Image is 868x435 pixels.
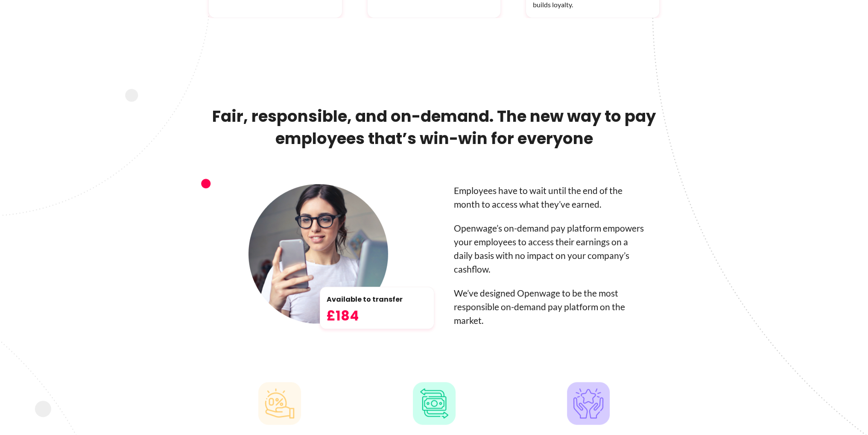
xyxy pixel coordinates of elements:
[454,286,646,327] p: We’ve designed Openwage to be the most responsible on-demand pay platform on the market.
[454,184,646,211] p: Employees have to wait until the end of the month to access what they’ve earned.
[327,294,427,306] p: Available to transfer
[454,221,646,276] p: Openwage’s on-demand pay platform empowers your employees to access their earnings on a daily bas...
[327,306,427,326] h5: £184
[208,105,660,184] h2: Fair, responsible, and on-demand. The new way to pay employees that’s win-win for everyone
